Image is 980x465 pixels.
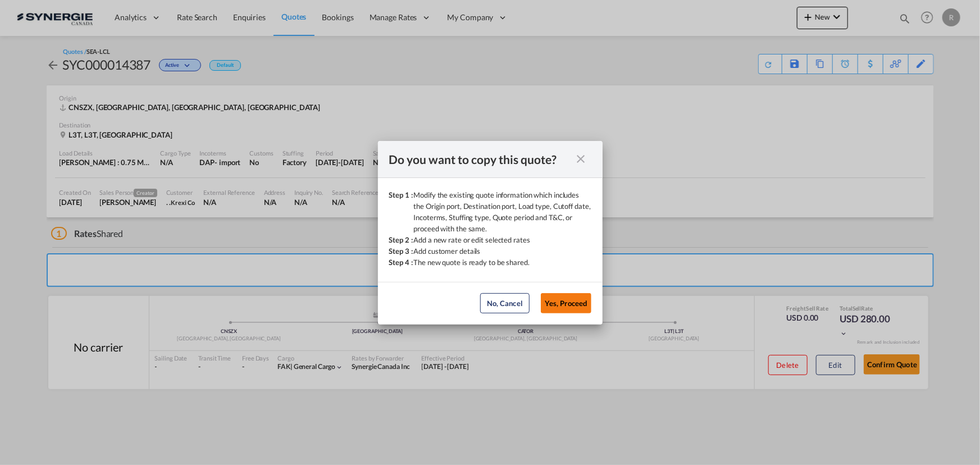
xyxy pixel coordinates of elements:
[389,257,414,268] div: Step 4 :
[414,189,591,234] div: Modify the existing quote information which includes the Origin port, Destination port, Load type...
[389,234,414,245] div: Step 2 :
[378,141,603,325] md-dialog: Step 1 : ...
[541,293,591,313] button: Yes, Proceed
[389,245,414,257] div: Step 3 :
[575,152,588,166] md-icon: icon-close fg-AAA8AD cursor
[414,234,530,245] div: Add a new rate or edit selected rates
[389,189,414,234] div: Step 1 :
[389,152,571,166] div: Do you want to copy this quote?
[414,257,530,268] div: The new quote is ready to be shared.
[414,245,481,257] div: Add customer details
[480,293,530,313] button: No, Cancel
